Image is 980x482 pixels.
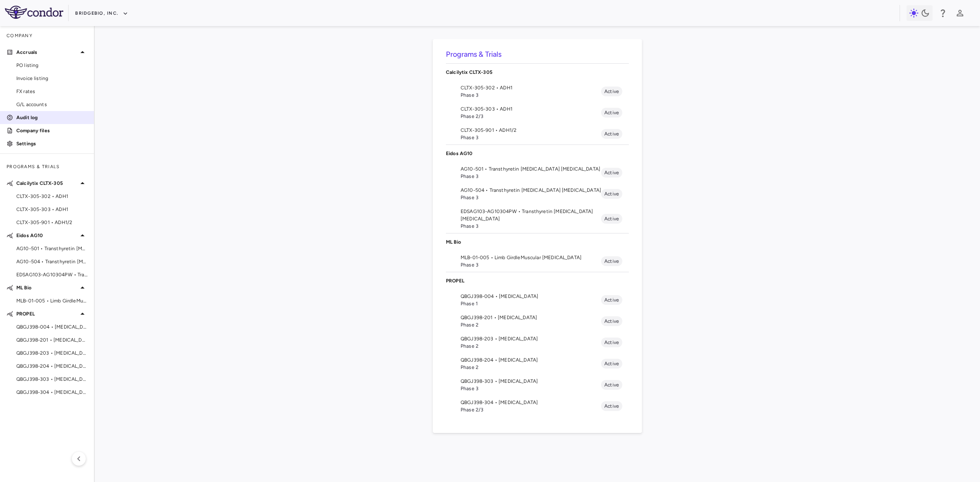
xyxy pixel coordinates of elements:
span: QBGJ398-203 • [MEDICAL_DATA] [461,335,601,342]
p: Accruals [16,49,78,56]
p: Calcilytix CLTX-305 [446,69,629,76]
li: CLTX-305-303 • ADH1Phase 2/3Active [446,102,629,123]
span: Phase 2 [461,321,601,329]
span: QBGJ398-303 • [MEDICAL_DATA] [16,375,87,383]
p: Audit log [16,114,87,121]
p: Calcilytix CLTX-305 [16,180,78,187]
span: Active [601,296,622,304]
span: G/L accounts [16,101,87,108]
span: EDSAG103-AG10304PW • Transthyretin [MEDICAL_DATA] [MEDICAL_DATA] [461,208,601,222]
span: Active [601,88,622,95]
li: QBGJ398-004 • [MEDICAL_DATA]Phase 1Active [446,289,629,311]
span: Phase 3 [461,261,601,269]
span: QBGJ398-204 • [MEDICAL_DATA] [461,356,601,364]
p: Settings [16,140,87,147]
span: Invoice listing [16,75,87,82]
span: Active [601,339,622,346]
li: QBGJ398-203 • [MEDICAL_DATA]Phase 2Active [446,332,629,353]
span: AG10-501 • Transthyretin [MEDICAL_DATA] [MEDICAL_DATA] [461,165,601,173]
p: Eidos AG10 [446,150,629,157]
div: PROPEL [446,272,629,289]
span: Active [601,318,622,325]
span: QBGJ398-203 • [MEDICAL_DATA] [16,349,87,357]
span: PO listing [16,62,87,69]
span: Active [601,190,622,198]
span: Phase 3 [461,173,601,180]
span: Phase 3 [461,91,601,99]
li: AG10-501 • Transthyretin [MEDICAL_DATA] [MEDICAL_DATA]Phase 3Active [446,162,629,183]
span: CLTX-305-303 • ADH1 [461,105,601,113]
span: AG10-504 • Transthyretin [MEDICAL_DATA] [MEDICAL_DATA] [461,187,601,194]
p: PROPEL [446,277,629,284]
span: QBGJ398-201 • [MEDICAL_DATA] [461,314,601,321]
span: MLB-01-005 • Limb GirdleMuscular [MEDICAL_DATA] [461,254,601,261]
p: Eidos AG10 [16,232,78,239]
span: Phase 2/3 [461,406,601,413]
span: Active [601,109,622,116]
span: Phase 3 [461,385,601,392]
span: Active [601,169,622,176]
span: CLTX-305-303 • ADH1 [16,206,87,213]
span: FX rates [16,88,87,95]
p: Company files [16,127,87,134]
span: QBGJ398-201 • [MEDICAL_DATA] [16,336,87,344]
span: EDSAG103-AG10304PW • Transthyretin [MEDICAL_DATA] [MEDICAL_DATA] [16,271,87,278]
span: Phase 3 [461,134,601,141]
li: QBGJ398-201 • [MEDICAL_DATA]Phase 2Active [446,311,629,332]
span: Active [601,381,622,389]
span: QBGJ398-204 • [MEDICAL_DATA] [16,362,87,370]
span: Phase 2 [461,364,601,371]
span: Phase 1 [461,300,601,307]
li: CLTX-305-302 • ADH1Phase 3Active [446,81,629,102]
span: QBGJ398-004 • [MEDICAL_DATA] [461,293,601,300]
h6: Programs & Trials [446,49,629,60]
span: Active [601,258,622,265]
span: Phase 2 [461,342,601,350]
p: ML Bio [446,238,629,246]
li: MLB-01-005 • Limb GirdleMuscular [MEDICAL_DATA]Phase 3Active [446,251,629,272]
span: QBGJ398-304 • [MEDICAL_DATA] [461,399,601,406]
p: PROPEL [16,310,78,318]
span: Phase 3 [461,194,601,201]
span: CLTX-305-302 • ADH1 [16,193,87,200]
span: Phase 3 [461,222,601,230]
div: Calcilytix CLTX-305 [446,64,629,81]
span: Active [601,130,622,138]
button: BridgeBio, Inc. [75,7,128,20]
div: Eidos AG10 [446,145,629,162]
span: Active [601,215,622,222]
li: EDSAG103-AG10304PW • Transthyretin [MEDICAL_DATA] [MEDICAL_DATA]Phase 3Active [446,204,629,233]
span: Phase 2/3 [461,113,601,120]
span: QBGJ398-004 • [MEDICAL_DATA] [16,323,87,331]
span: QBGJ398-304 • [MEDICAL_DATA] [16,389,87,396]
div: ML Bio [446,233,629,251]
span: CLTX-305-901 • ADH1/2 [461,127,601,134]
p: ML Bio [16,284,78,291]
li: CLTX-305-901 • ADH1/2Phase 3Active [446,123,629,144]
span: AG10-501 • Transthyretin [MEDICAL_DATA] [MEDICAL_DATA] [16,245,87,252]
span: MLB-01-005 • Limb GirdleMuscular [MEDICAL_DATA] [16,297,87,304]
li: AG10-504 • Transthyretin [MEDICAL_DATA] [MEDICAL_DATA]Phase 3Active [446,183,629,204]
li: QBGJ398-204 • [MEDICAL_DATA]Phase 2Active [446,353,629,374]
li: QBGJ398-304 • [MEDICAL_DATA]Phase 2/3Active [446,395,629,417]
span: CLTX-305-901 • ADH1/2 [16,219,87,226]
span: CLTX-305-302 • ADH1 [461,84,601,91]
li: QBGJ398-303 • [MEDICAL_DATA]Phase 3Active [446,374,629,395]
img: logo-full-SnFGN8VE.png [5,6,63,19]
span: AG10-504 • Transthyretin [MEDICAL_DATA] [MEDICAL_DATA] [16,258,87,265]
span: Active [601,360,622,367]
span: QBGJ398-303 • [MEDICAL_DATA] [461,378,601,385]
span: Active [601,402,622,410]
